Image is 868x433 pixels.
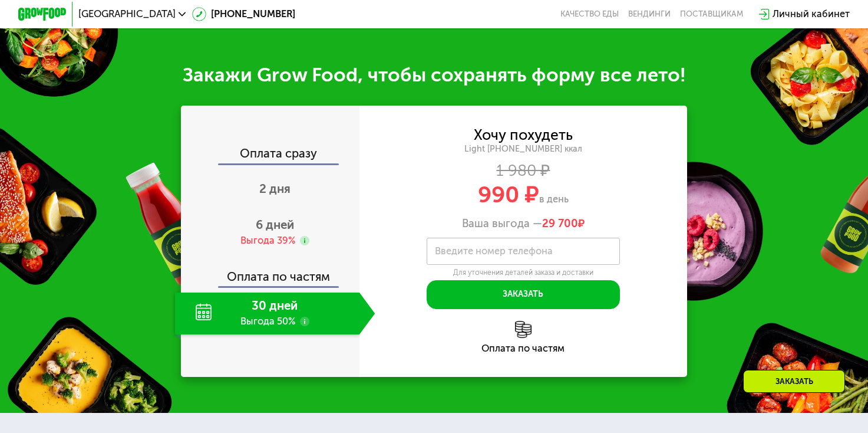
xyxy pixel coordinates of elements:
[773,7,850,22] div: Личный кабинет
[359,217,687,230] div: Ваша выгода —
[542,217,585,230] span: ₽
[539,193,569,205] span: в день
[192,7,296,22] a: [PHONE_NUMBER]
[256,218,294,232] span: 6 дней
[515,321,532,338] img: l6xcnZfty9opOoJh.png
[240,234,295,248] div: Выгода 39%
[560,9,619,19] a: Качество еды
[359,164,687,178] div: 1 980 ₽
[359,344,687,353] div: Оплата по частям
[427,268,619,277] div: Для уточнения деталей заказа и доставки
[78,9,176,19] span: [GEOGRAPHIC_DATA]
[542,217,578,230] span: 29 700
[359,144,687,155] div: Light [PHONE_NUMBER] ккал
[474,129,573,142] div: Хочу похудеть
[182,147,359,163] div: Оплата сразу
[259,182,291,196] span: 2 дня
[182,258,359,286] div: Оплата по частям
[435,248,553,254] label: Введите номер телефона
[478,181,539,208] span: 990 ₽
[743,370,845,393] div: Заказать
[427,280,619,309] button: Заказать
[680,9,743,19] div: поставщикам
[628,9,671,19] a: Вендинги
